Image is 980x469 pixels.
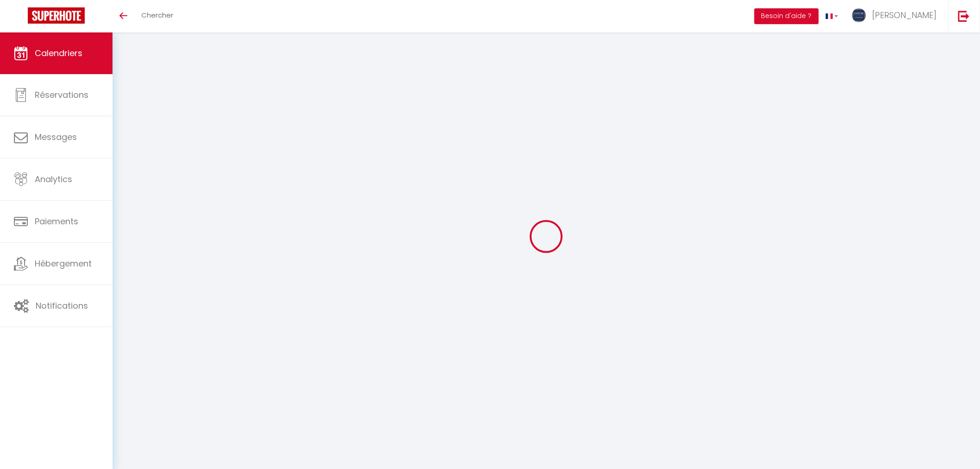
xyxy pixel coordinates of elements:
span: Paiements [35,215,78,227]
span: Hébergement [35,258,92,269]
img: logout [958,10,970,22]
span: Réservations [35,89,88,101]
img: ... [852,8,866,22]
span: Messages [35,131,77,143]
span: Calendriers [35,47,82,59]
span: Notifications [36,300,88,311]
span: Chercher [141,10,173,20]
span: Analytics [35,173,72,185]
img: Super Booking [28,7,85,24]
button: Besoin d'aide ? [754,8,819,24]
span: [PERSON_NAME] [872,9,937,21]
